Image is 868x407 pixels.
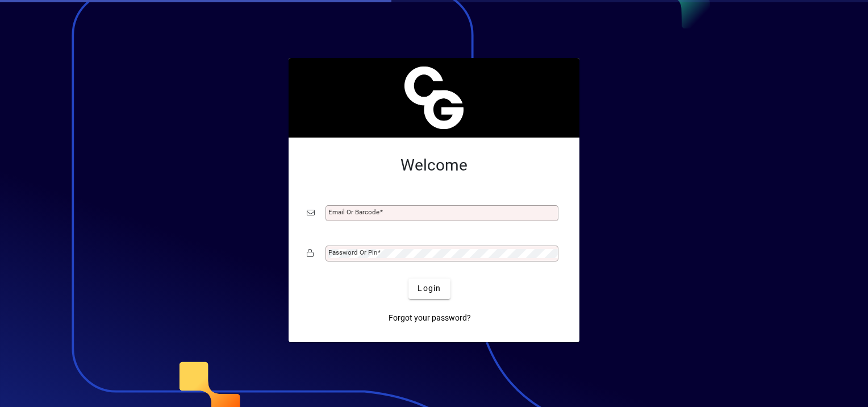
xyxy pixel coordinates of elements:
span: Login [418,283,441,294]
span: Forgot your password? [389,312,471,324]
h2: Welcome [307,156,561,175]
mat-label: Password or Pin [328,248,377,256]
button: Login [408,279,450,299]
mat-label: Email or Barcode [328,208,379,216]
a: Forgot your password? [384,308,475,329]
